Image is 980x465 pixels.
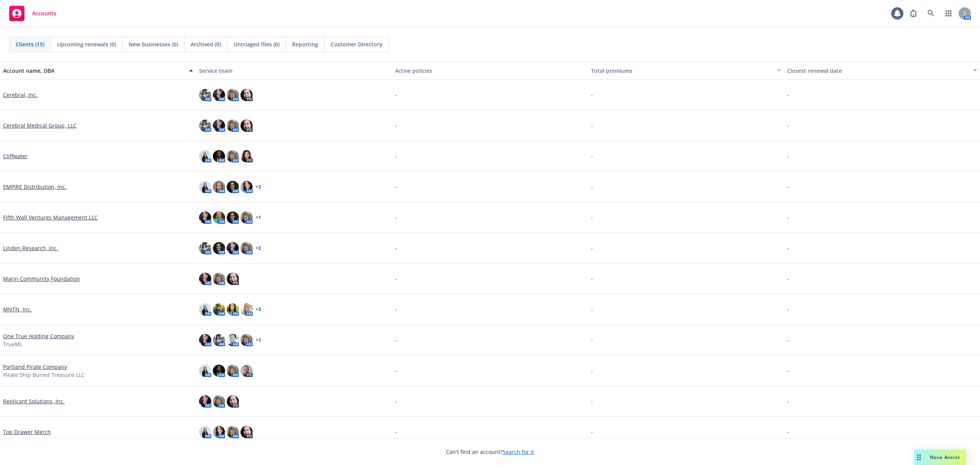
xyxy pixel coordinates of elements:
a: Cliffwater [3,152,28,160]
a: + 2 [256,185,261,189]
img: photo [213,242,225,254]
img: photo [227,334,239,346]
div: Closest renewal date [787,67,969,75]
a: Portland Pirate Company [3,363,67,371]
img: photo [199,211,211,224]
span: - [591,244,593,252]
a: + 1 [256,215,261,220]
img: photo [213,89,225,101]
img: photo [227,395,239,408]
a: Search [923,6,939,21]
img: photo [227,89,239,101]
img: photo [213,120,225,132]
button: Nova Assist [914,450,966,465]
img: photo [227,120,239,132]
img: photo [227,365,239,377]
a: + 1 [256,338,261,342]
img: photo [213,273,225,285]
img: photo [240,365,253,377]
span: - [591,275,593,283]
span: - [787,183,789,191]
span: - [787,397,789,405]
span: - [591,367,593,375]
span: - [395,397,397,405]
span: Archived (0) [191,40,221,48]
img: photo [227,426,239,438]
img: photo [240,181,253,193]
span: - [787,428,789,436]
img: photo [213,395,225,408]
span: - [787,244,789,252]
a: Linden Research, Inc. [3,244,58,252]
a: Switch app [941,6,956,21]
a: Marin Community Foundation [3,275,80,283]
span: - [591,336,593,344]
img: photo [213,303,225,316]
img: photo [240,89,253,101]
img: photo [213,181,225,193]
span: - [591,213,593,221]
span: TrueML [3,340,23,348]
div: Service team [199,67,389,75]
span: - [787,91,789,99]
img: photo [199,426,211,438]
span: - [591,428,593,436]
button: Total premiums [588,61,784,80]
img: photo [240,120,253,132]
span: - [395,428,397,436]
img: photo [213,365,225,377]
span: Nova Assist [930,454,960,460]
img: photo [199,181,211,193]
a: Accounts [6,3,59,24]
img: photo [199,120,211,132]
a: Cerebral, Inc. [3,91,38,99]
img: photo [213,334,225,346]
span: - [787,213,789,221]
span: - [395,183,397,191]
span: - [395,244,397,252]
span: Can't find an account? [446,448,534,456]
a: + 2 [256,246,261,251]
span: New businesses (0) [129,40,178,48]
a: Top Drawer Merch [3,428,51,436]
img: photo [199,365,211,377]
button: Service team [196,61,392,80]
span: - [591,152,593,160]
span: - [395,305,397,313]
img: photo [227,150,239,162]
span: - [395,275,397,283]
img: photo [199,273,211,285]
span: - [591,305,593,313]
img: photo [227,273,239,285]
span: Clients (15) [16,40,44,48]
img: photo [199,242,211,254]
div: Drag to move [914,450,924,465]
img: photo [240,211,253,224]
span: - [395,213,397,221]
a: Search for it [503,448,534,455]
span: - [395,91,397,99]
img: photo [240,426,253,438]
span: - [787,121,789,129]
img: photo [227,242,239,254]
div: Account name, DBA [3,67,185,75]
span: - [787,152,789,160]
a: Replicant Solutions, Inc. [3,397,65,405]
a: MNTN, Inc. [3,305,32,313]
img: photo [227,181,239,193]
span: - [591,91,593,99]
img: photo [240,150,253,162]
span: - [395,152,397,160]
span: - [395,121,397,129]
img: photo [213,150,225,162]
div: Active policies [395,67,585,75]
span: - [591,397,593,405]
span: - [395,367,397,375]
span: - [591,183,593,191]
img: photo [227,211,239,224]
span: Customer Directory [331,40,382,48]
img: photo [199,89,211,101]
a: One True Holding Company [3,332,74,340]
img: photo [199,303,211,316]
span: Pirate Ship Buried Treasure LLC [3,371,85,379]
